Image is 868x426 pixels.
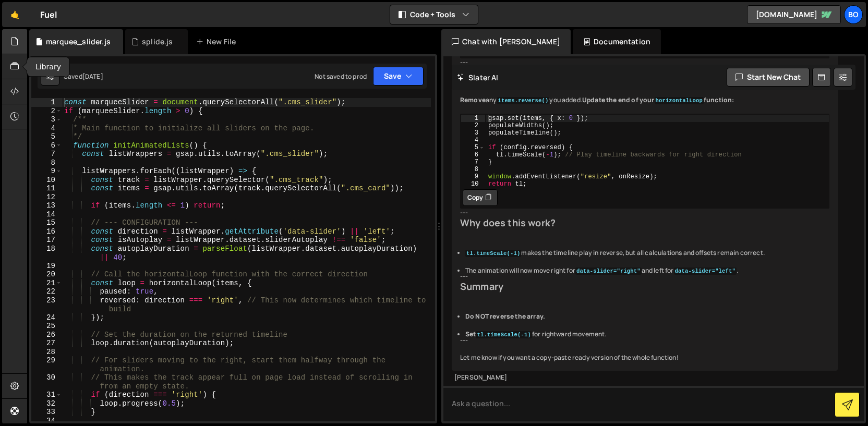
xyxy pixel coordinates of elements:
div: Fuel [40,8,57,21]
div: 8 [461,166,485,173]
div: 15 [31,218,62,227]
div: Library [27,57,69,77]
a: 🤙 [2,2,28,27]
div: 2 [31,107,62,116]
div: 4 [31,124,62,133]
div: 23 [31,296,62,313]
div: 14 [31,210,62,219]
strong: Do NOT reverse the array. [465,312,545,321]
div: 10 [31,176,62,185]
li: The animation will now move right for and left for . [465,266,829,275]
div: 24 [31,313,62,322]
div: 25 [31,322,62,331]
div: 1 [461,115,485,122]
a: [DOMAIN_NAME] [747,5,841,24]
div: 34 [31,417,62,425]
div: 8 [31,159,62,167]
div: 7 [461,159,485,166]
div: 19 [31,262,62,271]
button: Code + Tools [390,5,478,24]
div: 6 [31,141,62,150]
div: splide.js [142,36,173,47]
div: 5 [461,144,485,151]
div: Saved [64,72,103,81]
div: 5 [31,132,62,141]
div: 28 [31,348,62,357]
div: 18 [31,245,62,262]
div: 3 [31,115,62,124]
div: 6 [461,151,485,159]
button: Save [373,67,424,86]
code: items.reverse() [497,97,549,104]
div: 31 [31,391,62,399]
div: 2 [461,122,485,129]
div: Chat with [PERSON_NAME] [441,29,571,54]
div: 27 [31,339,62,348]
div: marquee_slider.js [46,36,111,47]
div: 20 [31,270,62,279]
div: 16 [31,227,62,236]
div: 21 [31,279,62,288]
li: for rightward movement. [465,330,829,339]
div: 9 [461,173,485,180]
code: tl.timeScale(-1) [476,331,532,338]
div: 30 [31,373,62,391]
div: 22 [31,287,62,296]
div: New File [196,36,240,47]
ul: --- [460,249,829,339]
div: 4 [461,137,485,144]
div: 17 [31,236,62,245]
div: 10 [461,180,485,188]
div: 29 [31,356,62,373]
code: tl.timeScale(-1) [465,250,521,257]
h2: Why does this work? [460,217,829,229]
code: horizontalLoop [655,97,704,104]
code: data-slider="left" [674,267,737,275]
a: Bo [844,5,863,24]
strong: Update the end of your function: [582,95,734,104]
div: 12 [31,193,62,202]
strong: Set [465,330,532,338]
div: 32 [31,399,62,408]
div: 33 [31,408,62,417]
code: data-slider="right" [575,267,642,275]
div: [PERSON_NAME] [454,373,835,382]
h2: Summary [460,281,829,293]
div: Not saved to prod [315,72,367,81]
div: Documentation [573,29,661,54]
button: Start new chat [727,68,810,87]
h2: Slater AI [457,72,499,82]
button: Copy [463,189,498,206]
div: 3 [461,129,485,137]
div: 13 [31,201,62,210]
div: [DATE] [82,72,103,81]
strong: Remove [460,95,486,104]
div: 9 [31,167,62,176]
div: 11 [31,184,62,193]
div: 26 [31,331,62,339]
div: 1 [31,98,62,107]
div: 7 [31,150,62,159]
li: makes the timeline play in reverse, but all calculations and offsets remain correct. [465,249,829,258]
